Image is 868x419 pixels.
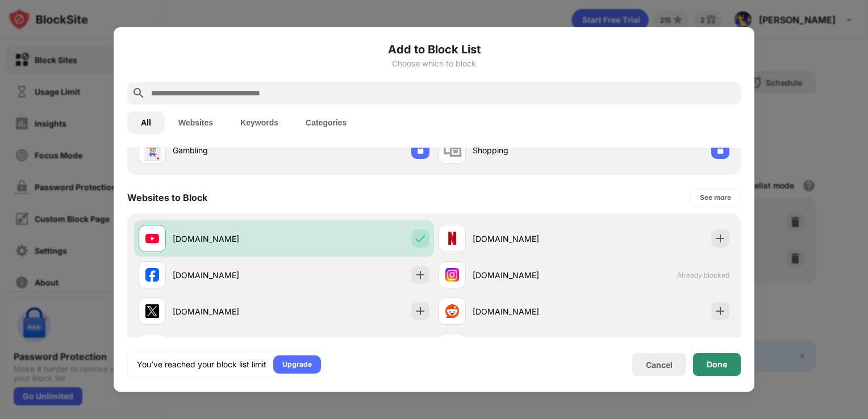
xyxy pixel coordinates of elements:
[473,233,584,245] div: [DOMAIN_NAME]
[165,111,227,134] button: Websites
[137,359,266,370] div: You’ve reached your block list limit
[473,144,584,156] div: Shopping
[127,111,165,134] button: All
[132,86,145,100] img: search.svg
[473,269,584,281] div: [DOMAIN_NAME]
[646,360,673,370] div: Cancel
[145,304,159,318] img: favicons
[445,232,459,245] img: favicons
[127,192,207,203] div: Websites to Block
[173,269,284,281] div: [DOMAIN_NAME]
[173,305,284,317] div: [DOMAIN_NAME]
[127,41,741,58] h6: Add to Block List
[227,111,292,134] button: Keywords
[707,360,727,369] div: Done
[292,111,360,134] button: Categories
[140,139,164,162] div: 🃏
[445,268,459,282] img: favicons
[443,139,462,162] div: 🛍
[173,144,284,156] div: Gambling
[145,268,159,282] img: favicons
[445,304,459,318] img: favicons
[145,232,159,245] img: favicons
[282,359,312,370] div: Upgrade
[127,59,741,68] div: Choose which to block
[700,192,731,203] div: See more
[173,233,284,245] div: [DOMAIN_NAME]
[677,271,729,279] span: Already blocked
[473,305,584,317] div: [DOMAIN_NAME]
